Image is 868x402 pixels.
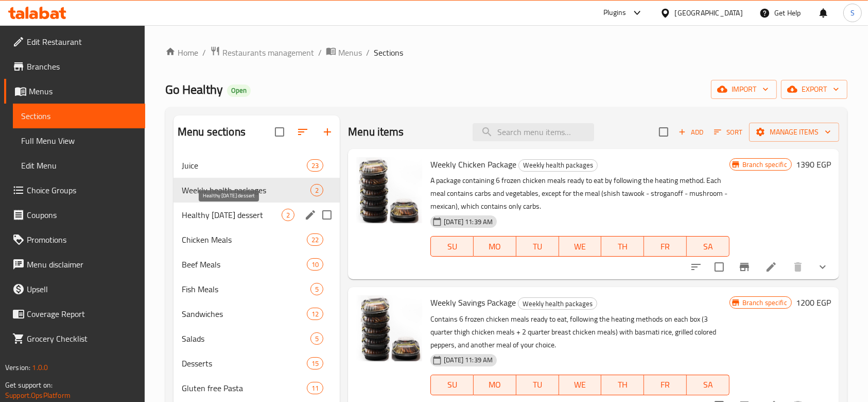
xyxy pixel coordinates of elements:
[520,239,555,254] span: TU
[430,236,474,257] button: SU
[675,7,743,19] div: [GEOGRAPHIC_DATA]
[307,258,323,271] div: items
[4,203,145,227] a: Coupons
[282,209,294,221] div: items
[691,239,725,254] span: SA
[732,255,757,279] button: Branch-specific-item
[757,126,831,139] span: Manage items
[307,159,323,172] div: items
[674,124,707,140] button: Add
[13,104,145,128] a: Sections
[430,157,516,172] span: Weekly Chicken Package
[603,7,626,19] div: Plugins
[366,46,370,59] li: /
[222,46,314,59] span: Restaurants management
[714,126,742,138] span: Sort
[601,375,644,395] button: TH
[691,377,725,392] span: SA
[796,157,831,172] h6: 1390 EGP
[165,46,847,59] nav: breadcrumb
[765,261,777,273] a: Edit menu item
[605,377,640,392] span: TH
[307,359,323,368] span: 15
[173,227,340,252] div: Chicken Meals22
[27,209,137,221] span: Coupons
[4,227,145,252] a: Promotions
[307,382,323,394] div: items
[711,80,777,99] button: import
[21,159,137,172] span: Edit Menu
[182,184,310,196] div: Weekly health packages
[227,85,251,97] div: Open
[440,217,497,227] span: [DATE] 11:39 AM
[310,283,323,295] div: items
[687,375,730,395] button: SA
[4,54,145,79] a: Branches
[5,389,71,402] a: Support.OpsPlatform
[173,203,340,227] div: Healthy [DATE] dessert2edit
[786,255,810,279] button: delete
[520,377,555,392] span: TU
[644,375,687,395] button: FR
[356,157,422,223] img: Weekly Chicken Package
[27,332,137,345] span: Grocery Checklist
[605,239,640,254] span: TH
[810,255,835,279] button: show more
[27,258,137,271] span: Menu disclaimer
[227,86,251,95] span: Open
[435,377,470,392] span: SU
[719,83,769,96] span: import
[173,153,340,178] div: Juice23
[173,277,340,301] div: Fish Meals5
[5,378,53,392] span: Get support on:
[307,309,323,319] span: 12
[4,277,145,301] a: Upsell
[307,357,323,370] div: items
[21,135,137,147] span: Full Menu View
[21,110,137,122] span: Sections
[282,210,294,220] span: 2
[687,236,730,257] button: SA
[473,123,594,141] input: search
[27,36,137,48] span: Edit Restaurant
[435,239,470,254] span: SU
[4,178,145,203] a: Choice Groups
[326,46,362,59] a: Menus
[850,7,855,19] span: S
[4,79,145,104] a: Menus
[307,308,323,320] div: items
[310,184,323,196] div: items
[310,332,323,345] div: items
[563,377,598,392] span: WE
[648,239,683,254] span: FR
[4,301,145,326] a: Coverage Report
[559,236,602,257] button: WE
[644,236,687,257] button: FR
[290,120,315,144] span: Sort sections
[374,46,403,59] span: Sections
[516,236,559,257] button: TU
[173,351,340,376] div: Desserts15
[178,124,246,140] h2: Menu sections
[182,382,307,394] span: Gluten free Pasta
[165,46,198,59] a: Home
[173,301,340,326] div: Sandwiches12
[519,159,597,171] span: Weekly health packages
[182,258,307,271] div: Beef Meals
[781,80,847,99] button: export
[708,256,730,278] span: Select to update
[27,283,137,295] span: Upsell
[474,375,516,395] button: MO
[711,124,745,140] button: Sort
[182,209,282,221] span: Healthy [DATE] dessert
[430,313,729,351] p: Contains 6 frozen chicken meals ready to eat, following the heating methods on each box (3 quarte...
[27,184,137,196] span: Choice Groups
[173,252,340,277] div: Beef Meals10
[182,159,307,172] span: Juice
[648,377,683,392] span: FR
[738,160,791,170] span: Branch specific
[474,236,516,257] button: MO
[182,283,310,295] span: Fish Meals
[202,46,206,59] li: /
